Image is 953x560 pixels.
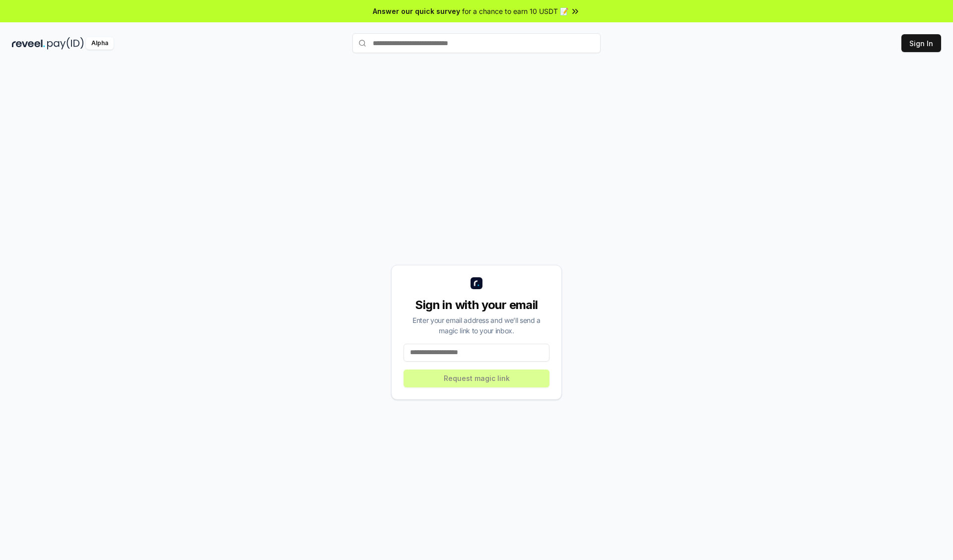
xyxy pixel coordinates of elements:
div: Enter your email address and we’ll send a magic link to your inbox. [404,315,549,336]
div: Sign in with your email [404,297,549,313]
button: Sign In [901,34,941,52]
span: for a chance to earn 10 USDT 📝 [462,6,568,16]
img: pay_id [47,37,84,50]
img: logo_small [471,277,482,289]
span: Answer our quick survey [373,6,460,16]
img: reveel_dark [12,37,45,50]
div: Alpha [86,37,114,50]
